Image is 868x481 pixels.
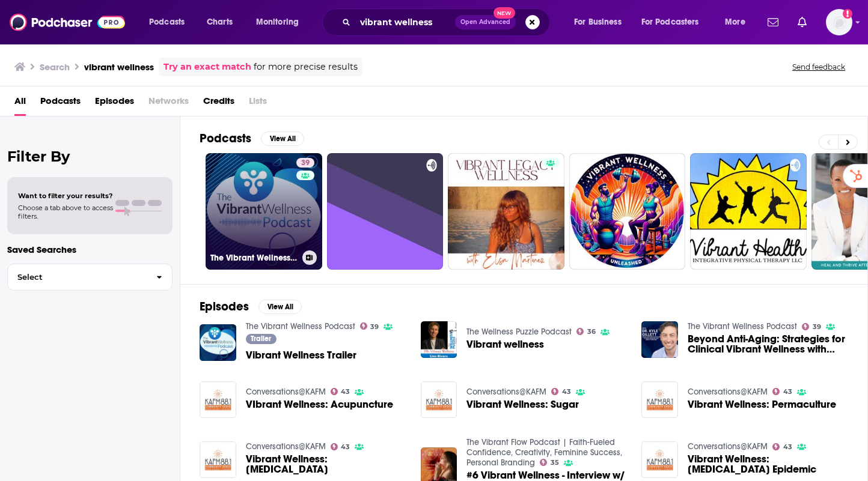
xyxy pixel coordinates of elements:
[466,327,572,337] a: The Wellness Puzzle Podcast
[200,131,304,146] a: PodcastsView All
[772,388,792,395] a: 43
[540,459,559,466] a: 35
[641,441,678,478] img: Vibrant Wellness: Opioid Epidemic
[466,387,546,397] a: Conversations@KAFM
[717,13,760,32] button: open menu
[587,329,596,334] span: 36
[251,335,271,342] span: Trailer
[460,19,510,25] span: Open Advanced
[370,324,379,330] span: 39
[18,204,113,220] span: Choose a tab above to access filters.
[246,350,356,360] a: Vibrant Wellness Trailer
[14,91,26,116] a: All
[641,381,678,418] img: Vibrant Wellness: Permaculture
[783,389,792,395] span: 43
[7,264,173,291] button: Select
[7,148,173,165] h2: Filter By
[246,387,326,397] a: Conversations@KAFM
[789,62,849,72] button: Send feedback
[256,14,299,31] span: Monitoring
[341,444,350,450] span: 43
[466,437,622,468] a: The Vibrant Flow Podcast | Faith-Fueled Confidence, Creativity, Feminine Success, Personal Branding
[246,441,326,452] a: Conversations@KAFM
[634,13,717,32] button: open menu
[249,91,267,116] span: Lists
[688,321,797,331] a: The Vibrant Wellness Podcast
[763,12,783,32] a: Show notifications dropdown
[301,157,310,169] span: 39
[360,322,379,330] a: 39
[7,244,173,255] p: Saved Searches
[783,444,792,450] span: 43
[207,14,233,31] span: Charts
[826,9,852,35] img: User Profile
[421,321,457,358] img: Vibrant wellness
[200,299,302,314] a: EpisodesView All
[95,91,134,116] a: Episodes
[246,454,406,474] a: Vibrant Wellness: Diabetes
[254,60,358,74] span: for more precise results
[40,61,70,73] h3: Search
[802,323,821,330] a: 39
[18,192,113,200] span: Want to filter your results?
[574,14,622,31] span: For Business
[200,299,249,314] h2: Episodes
[246,399,393,410] a: VIbrant Wellness: Acupuncture
[206,153,322,270] a: 39The Vibrant Wellness Podcast
[261,132,304,146] button: View All
[148,91,189,116] span: Networks
[772,443,792,450] a: 43
[10,11,125,34] img: Podchaser - Follow, Share and Rate Podcasts
[200,131,251,146] h2: Podcasts
[813,324,821,330] span: 39
[466,339,544,349] a: Vibrant wellness
[551,460,559,465] span: 35
[641,14,699,31] span: For Podcasters
[494,7,515,19] span: New
[551,388,571,395] a: 43
[199,13,240,32] a: Charts
[466,399,579,410] a: Vibrant Wellness: Sugar
[246,321,355,331] a: The Vibrant Wellness Podcast
[40,91,81,116] span: Podcasts
[149,14,185,31] span: Podcasts
[826,9,852,35] span: Logged in as sammyrsiegel
[200,441,236,478] img: Vibrant Wellness: Diabetes
[566,13,637,32] button: open menu
[331,443,350,450] a: 43
[203,91,234,116] a: Credits
[826,9,852,35] button: Show profile menu
[421,381,457,418] img: Vibrant Wellness: Sugar
[8,273,147,281] span: Select
[210,253,298,263] h3: The Vibrant Wellness Podcast
[200,324,236,361] img: Vibrant Wellness Trailer
[576,328,596,335] a: 36
[688,387,768,397] a: Conversations@KAFM
[455,15,516,29] button: Open AdvancedNew
[688,454,848,474] a: Vibrant Wellness: Opioid Epidemic
[688,399,836,410] a: Vibrant Wellness: Permaculture
[258,300,302,314] button: View All
[688,454,848,474] span: Vibrant Wellness: [MEDICAL_DATA] Epidemic
[200,381,236,418] img: VIbrant Wellness: Acupuncture
[641,321,678,358] img: Beyond Anti-Aging: Strategies for Clinical Vibrant Wellness with Dr. Kyle Gillett
[341,389,350,395] span: 43
[843,9,852,19] svg: Add a profile image
[246,454,406,474] span: Vibrant Wellness: [MEDICAL_DATA]
[725,14,745,31] span: More
[688,441,768,452] a: Conversations@KAFM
